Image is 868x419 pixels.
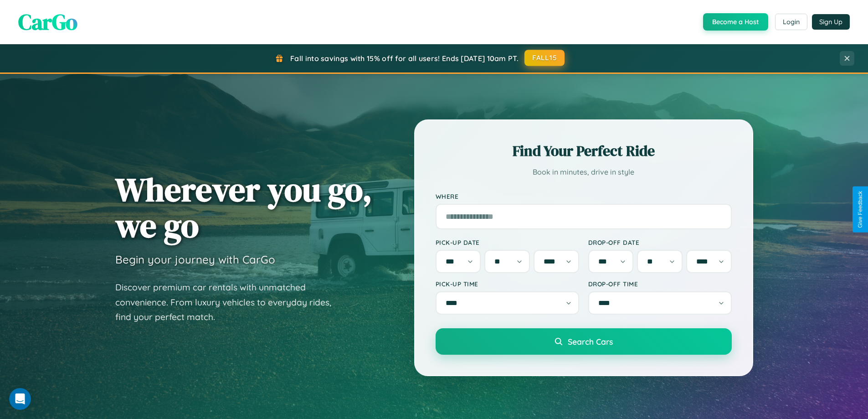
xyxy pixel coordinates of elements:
span: CarGo [18,7,77,37]
label: Drop-off Date [588,238,732,246]
label: Where [436,192,732,200]
button: Become a Host [703,13,768,31]
iframe: Intercom live chat [9,388,31,410]
h2: Find Your Perfect Ride [436,141,732,161]
button: Sign Up [812,14,850,30]
span: Fall into savings with 15% off for all users! Ends [DATE] 10am PT. [290,54,519,63]
span: Search Cars [568,336,613,347]
h3: Begin your journey with CarGo [115,253,275,266]
label: Pick-up Time [436,280,579,288]
h1: Wherever you go, we go [115,171,372,243]
p: Book in minutes, drive in style [436,166,732,179]
p: Discover premium car rentals with unmatched convenience. From luxury vehicles to everyday rides, ... [115,280,343,325]
button: FALL15 [524,50,565,66]
button: Search Cars [436,328,732,355]
label: Drop-off Time [588,280,732,288]
label: Pick-up Date [436,238,579,246]
div: Give Feedback [857,191,863,228]
button: Login [775,14,807,30]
